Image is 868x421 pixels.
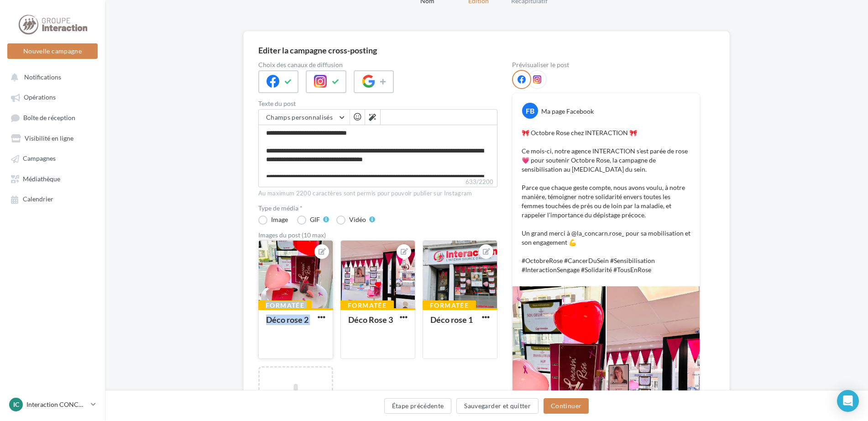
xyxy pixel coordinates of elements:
div: Open Intercom Messenger [837,390,859,412]
span: Opérations [24,94,56,101]
p: Interaction CONCARNEAU [26,400,87,409]
div: Déco rose 2 [266,315,309,325]
div: Formatée [423,300,476,310]
a: IC Interaction CONCARNEAU [7,396,98,413]
div: Ma page Facebook [541,107,594,116]
a: Campagnes [5,150,99,166]
span: Médiathèque [23,175,60,183]
div: Déco Rose 3 [348,315,393,325]
div: Prévisualiser le post [512,62,700,68]
span: Champs personnalisés [266,113,333,121]
div: Images du post (10 max) [258,232,497,238]
div: Vidéo [349,216,366,223]
label: Texte du post [258,100,497,107]
button: Notifications [5,68,96,85]
span: Visibilité en ligne [25,134,73,142]
div: Formatée [340,300,394,310]
span: Boîte de réception [23,114,75,121]
button: Champs personnalisés [259,110,350,125]
label: 633/2200 [258,177,497,187]
div: Editer la campagne cross-posting [258,46,377,54]
div: Déco rose 1 [430,315,473,325]
div: GIF [310,216,320,223]
label: Choix des canaux de diffusion [258,62,497,68]
p: 🎀 Octobre Rose chez INTERACTION 🎀 Ce mois-ci, notre agence INTERACTION s’est parée de rose 💗 pour... [522,128,690,274]
a: Visibilité en ligne [5,130,99,146]
div: Formatée [258,300,312,310]
button: Sauvegarder et quitter [456,398,539,414]
button: Étape précédente [384,398,452,414]
label: Type de média * [258,205,497,211]
a: Opérations [5,89,99,105]
a: Calendrier [5,190,99,207]
button: Nouvelle campagne [7,43,98,59]
div: Au maximum 2200 caractères sont permis pour pouvoir publier sur Instagram [258,189,497,198]
span: IC [13,400,19,409]
div: FB [522,103,538,119]
span: Campagnes [23,155,56,163]
span: Notifications [24,73,61,81]
span: Calendrier [23,195,53,203]
a: Boîte de réception [5,109,99,126]
div: Image [271,216,288,223]
a: Médiathèque [5,170,99,187]
button: Continuer [544,398,589,414]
